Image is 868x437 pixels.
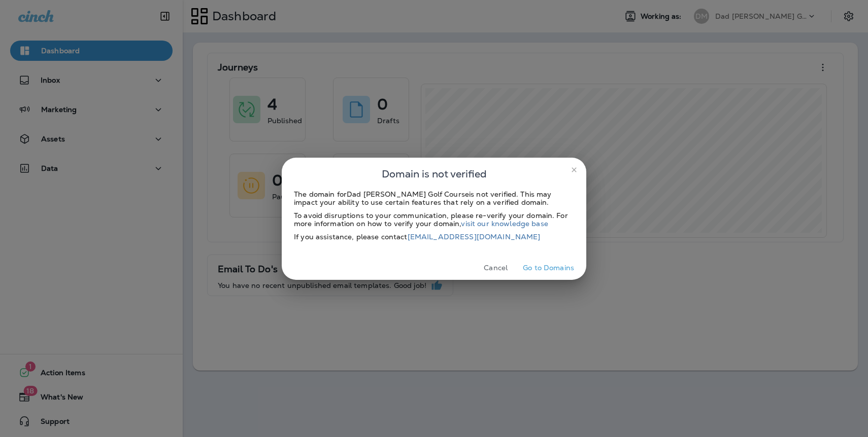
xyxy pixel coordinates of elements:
button: close [566,162,582,178]
button: Go to Domains [519,260,578,276]
span: Domain is not verified [382,166,487,182]
a: [EMAIL_ADDRESS][DOMAIN_NAME] [408,232,541,241]
div: If you assistance, please contact [294,233,574,241]
div: To avoid disruptions to your communication, please re-verify your domain. For more information on... [294,211,574,228]
button: Cancel [477,260,515,276]
a: visit our knowledge base [461,219,548,228]
div: The domain for Dad [PERSON_NAME] Golf Course is not verified. This may impact your ability to use... [294,190,574,206]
